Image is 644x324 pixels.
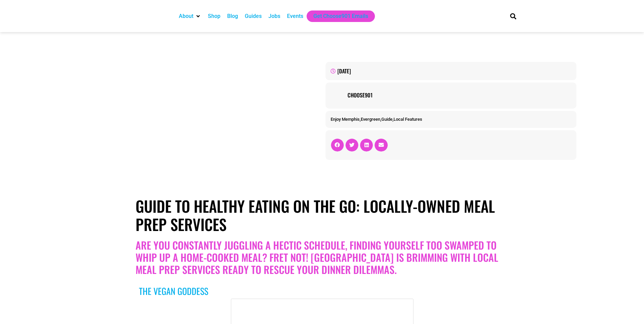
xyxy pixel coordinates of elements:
a: Blog [227,12,238,20]
a: Evergreen [361,117,380,122]
img: Picture of Choose901 [331,88,344,101]
a: Local Features [393,117,422,122]
a: Enjoy Memphis [331,117,360,122]
a: Get Choose901 Emails [313,12,368,20]
div: Share on linkedin [360,139,373,152]
a: Shop [208,12,220,20]
a: Choose901 [348,91,571,99]
a: Guide [381,117,392,122]
h2: Are you constantly juggling a hectic schedule, finding yourself too swamped to whip up a home-coo... [136,239,508,276]
a: Guides [245,12,262,20]
h1: Guide to Healthy Eating On The Go: Locally-Owned Meal Prep Services [136,197,508,233]
a: About [179,12,193,20]
div: Share on twitter [345,139,358,152]
a: Events [287,12,303,20]
div: Search [507,10,519,22]
a: Jobs [268,12,280,20]
time: [DATE] [337,67,351,75]
div: Share on email [375,139,387,152]
nav: Main nav [175,10,499,22]
img: Meal prepped salmon [102,39,319,183]
h3: The Vegan Goddess [139,286,505,296]
div: Share on facebook [331,139,344,152]
div: About [175,10,205,22]
span: , , , [331,117,422,122]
